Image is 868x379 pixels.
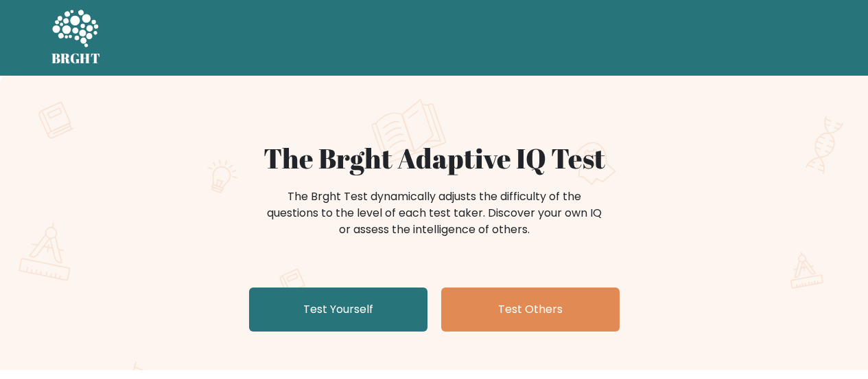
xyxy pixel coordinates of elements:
[263,188,606,238] div: The Brght Test dynamically adjusts the difficulty of the questions to the level of each test take...
[441,288,620,332] a: Test Others
[249,288,427,332] a: Test Yourself
[99,142,769,175] h1: The Brght Adaptive IQ Test
[51,50,101,67] h5: BRGHT
[51,6,101,70] a: BRGHT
